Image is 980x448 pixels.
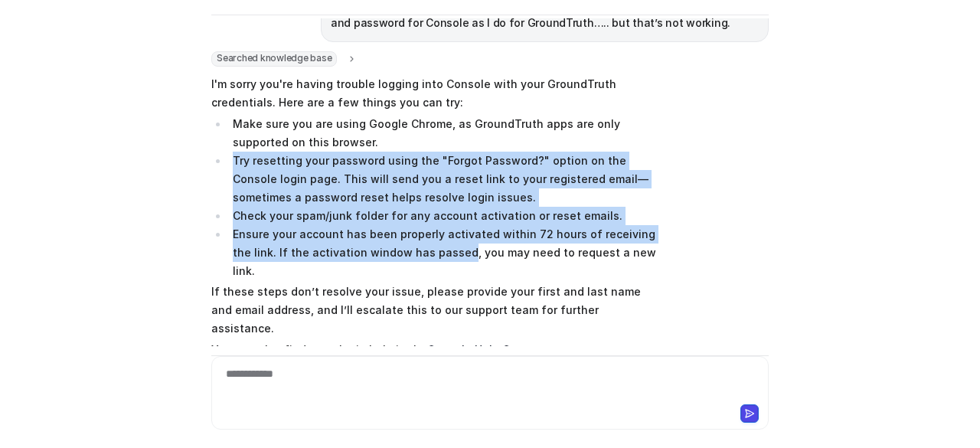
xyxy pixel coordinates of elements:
li: Make sure you are using Google Chrome, as GroundTruth apps are only supported on this browser. [228,115,659,152]
p: I'm sorry you're having trouble logging into Console with your GroundTruth credentials. Here are ... [211,75,659,112]
li: Check your spam/junk folder for any account activation or reset emails. [228,207,659,225]
p: You can also find more login help in the . [211,341,659,359]
a: Console Help Center [427,343,538,356]
span: Searched knowledge base [211,51,337,67]
li: Try resetting your password using the "Forgot Password?" option on the Console login page. This w... [228,152,659,207]
p: If these steps don’t resolve your issue, please provide your first and last name and email addres... [211,283,659,338]
li: Ensure your account has been properly activated within 72 hours of receiving the link. If the act... [228,225,659,280]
